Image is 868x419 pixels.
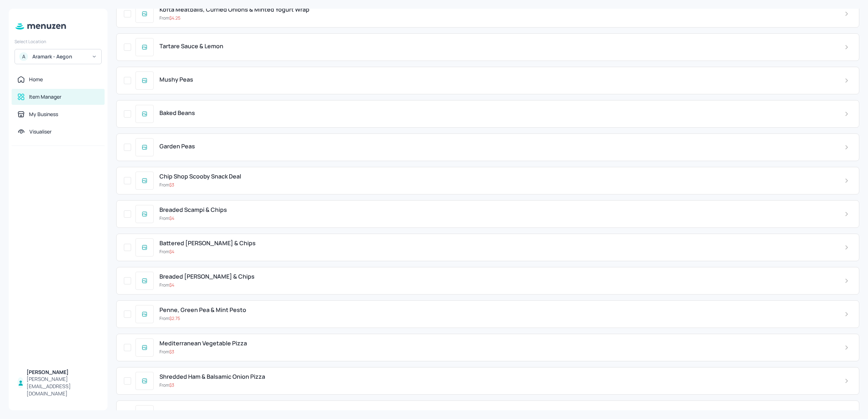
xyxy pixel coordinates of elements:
[27,375,99,397] div: [PERSON_NAME][EMAIL_ADDRESS][DOMAIN_NAME]
[169,349,174,355] span: $ 3
[159,373,265,380] span: Shredded Ham & Balsamic Onion Pizza
[159,382,174,389] p: From
[169,215,174,221] span: $ 4
[159,76,193,83] span: Mushy Peas
[169,315,180,321] span: $ 2.75
[159,240,256,247] span: Battered [PERSON_NAME] & Chips
[29,111,58,118] div: My Business
[159,340,247,347] span: Mediterranean Vegetable Pizza
[169,15,181,21] span: $ 4.25
[159,282,174,288] p: From
[159,43,223,50] span: Tartare Sauce & Lemon
[159,273,255,280] span: Breaded [PERSON_NAME] & Chips
[29,76,43,83] div: Home
[27,369,99,376] div: [PERSON_NAME]
[159,173,241,180] span: Chip Shop Scooby Snack Deal
[159,349,174,355] p: From
[159,215,174,222] p: From
[159,206,227,213] span: Breaded Scampi & Chips
[169,282,174,288] span: $ 4
[169,182,174,188] span: $ 3
[159,182,174,188] p: From
[159,143,195,150] span: Garden Peas
[159,410,211,417] span: Parmesan Cheese
[169,382,174,388] span: $ 3
[159,315,180,322] p: From
[29,93,61,100] div: Item Manager
[169,248,174,255] span: $ 4
[159,307,246,313] span: Penne, Green Pea & Mint Pesto
[159,248,174,255] p: From
[19,52,28,61] div: A
[15,38,102,45] div: Select Location
[159,15,181,21] p: From
[32,53,87,60] div: Aramark - Aegon
[159,110,195,116] span: Baked Beans
[29,128,52,135] div: Visualiser
[159,6,309,13] span: Kofta Meatballs, Curried Onions & Minted Yogurt Wrap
